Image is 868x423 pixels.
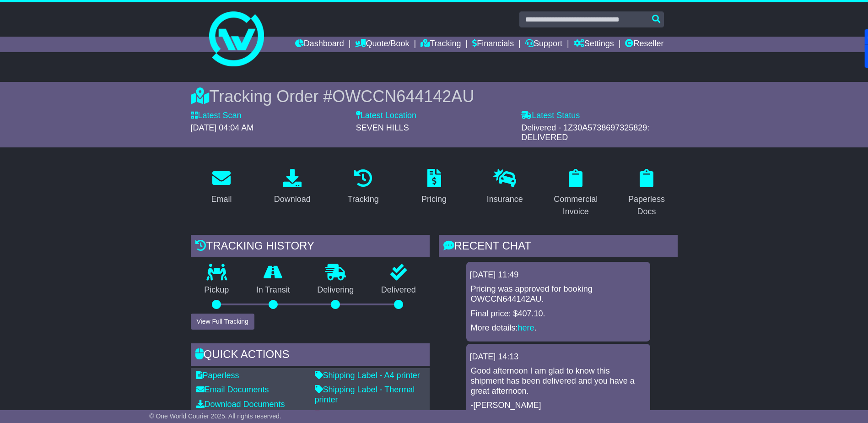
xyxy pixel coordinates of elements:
div: Tracking [347,193,378,206]
a: Email Documents [196,385,269,394]
a: Download Documents [196,400,285,409]
div: Download [274,193,311,206]
a: Settings [574,37,614,52]
div: [DATE] 11:49 [470,270,647,280]
div: [DATE] 14:13 [470,352,647,362]
p: Delivered [367,285,430,295]
a: Insurance [481,166,529,209]
p: In Transit [243,285,304,295]
a: Commercial Invoice [315,410,394,419]
div: Tracking history [191,235,430,260]
a: here [518,323,534,332]
span: OWCCN644142AU [332,87,474,106]
a: Dashboard [295,37,344,52]
label: Latest Status [521,111,580,121]
div: Tracking Order # [191,87,678,106]
a: Quote/Book [355,37,409,52]
p: Pricing was approved for booking OWCCN644142AU. [471,284,646,304]
p: Good afternoon I am glad to know this shipment has been delivered and you have a great afternoon. [471,366,646,396]
span: Delivered - 1Z30A5738697325829: DELIVERED [521,123,649,142]
a: Financials [472,37,514,52]
div: Commercial Invoice [551,193,601,218]
a: Paperless [196,371,239,380]
p: Final price: $407.10. [471,309,646,319]
a: Support [525,37,562,52]
a: Download [268,166,317,209]
div: Quick Actions [191,343,430,368]
div: RECENT CHAT [439,235,678,260]
a: Reseller [625,37,663,52]
a: Tracking [341,166,384,209]
a: Email [205,166,237,209]
span: SEVEN HILLS [356,123,409,132]
a: Pricing [415,166,453,209]
a: Commercial Invoice [545,166,607,221]
p: Pickup [191,285,243,295]
p: Delivering [304,285,368,295]
div: Insurance [487,193,523,206]
label: Latest Location [356,111,416,121]
div: Pricing [421,193,447,206]
label: Latest Scan [191,111,242,121]
a: Paperless Docs [616,166,678,221]
div: Email [211,193,232,206]
a: Tracking [421,37,461,52]
p: More details: . [471,323,646,333]
p: -[PERSON_NAME] [471,401,646,411]
div: Paperless Docs [622,193,672,218]
a: Shipping Label - A4 printer [315,371,420,380]
span: © One World Courier 2025. All rights reserved. [149,412,281,420]
a: Shipping Label - Thermal printer [315,385,415,404]
span: [DATE] 04:04 AM [191,123,254,132]
button: View Full Tracking [191,314,254,330]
